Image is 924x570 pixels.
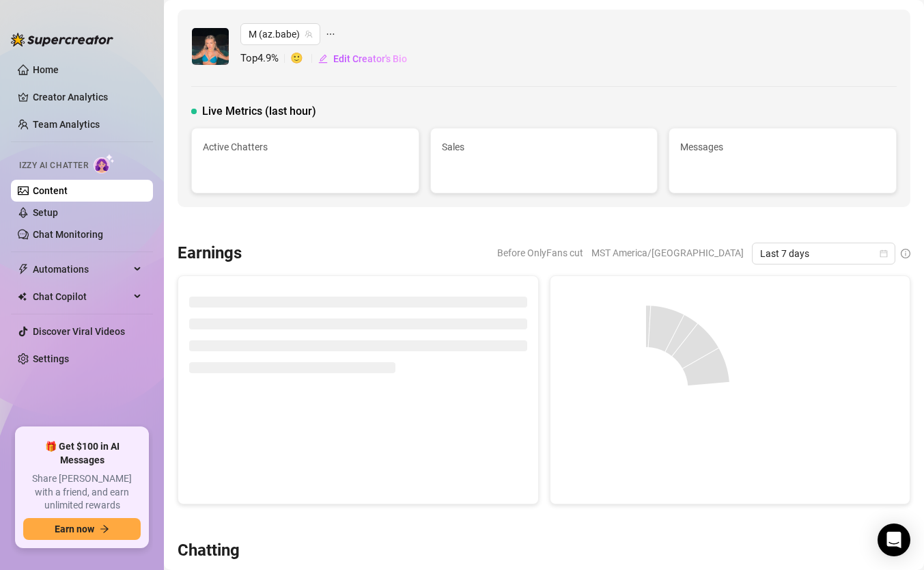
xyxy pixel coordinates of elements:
[33,185,68,196] a: Content
[178,540,240,562] h3: Chatting
[318,54,328,64] span: edit
[94,154,115,174] img: AI Chatter
[33,207,58,218] a: Setup
[55,524,94,534] span: Earn now
[591,243,744,263] span: MST America/[GEOGRAPHIC_DATA]
[33,326,125,337] a: Discover Viral Videos
[33,229,103,240] a: Chat Monitoring
[240,51,290,67] span: Top 4.9 %
[33,353,69,364] a: Settings
[333,53,407,64] span: Edit Creator's Bio
[760,243,887,264] span: Last 7 days
[18,264,29,275] span: thunderbolt
[290,51,318,67] span: 🙂
[100,524,109,534] span: arrow-right
[18,292,27,301] img: Chat Copilot
[11,33,113,46] img: logo-BBDzfeDw.svg
[305,30,313,38] span: team
[497,243,583,263] span: Before OnlyFans cut
[33,286,130,308] span: Chat Copilot
[192,28,229,65] img: M
[33,119,100,130] a: Team Analytics
[326,23,335,45] span: ellipsis
[880,249,888,258] span: calendar
[23,472,141,513] span: Share [PERSON_NAME] with a friend, and earn unlimited rewards
[318,48,408,70] button: Edit Creator's Bio
[680,139,885,154] span: Messages
[203,139,408,154] span: Active Chatters
[19,159,88,172] span: Izzy AI Chatter
[901,249,910,258] span: info-circle
[878,524,910,556] div: Open Intercom Messenger
[33,86,142,108] a: Creator Analytics
[23,440,141,467] span: 🎁 Get $100 in AI Messages
[23,518,141,540] button: Earn nowarrow-right
[442,139,647,154] span: Sales
[202,103,316,120] span: Live Metrics (last hour)
[249,24,312,44] span: M (az.babe)
[178,243,242,264] h3: Earnings
[33,258,130,280] span: Automations
[33,64,59,75] a: Home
